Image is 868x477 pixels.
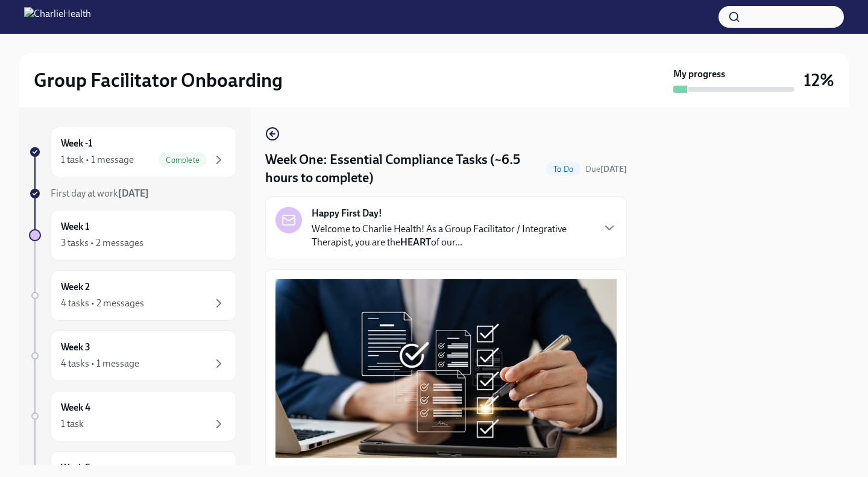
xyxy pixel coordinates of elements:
[29,330,236,381] a: Week 34 tasks • 1 message
[275,279,617,457] button: Zoom image
[61,357,139,370] div: 4 tasks • 1 message
[265,151,541,187] h4: Week One: Essential Compliance Tasks (~6.5 hours to complete)
[673,68,725,81] strong: My progress
[29,210,236,261] a: Week 13 tasks • 2 messages
[400,236,431,248] strong: HEART
[118,188,149,199] strong: [DATE]
[312,207,382,220] strong: Happy First Day!
[61,280,90,294] h6: Week 2
[804,69,834,91] h3: 12%
[61,417,84,431] div: 1 task
[312,223,593,249] p: Welcome to Charlie Health! As a Group Facilitator / Integrative Therapist, you are the of our...
[61,153,134,166] div: 1 task • 1 message
[61,401,90,414] h6: Week 4
[29,187,236,200] a: First day at work[DATE]
[585,164,627,174] span: Due
[29,127,236,177] a: Week -11 task • 1 messageComplete
[29,391,236,441] a: Week 41 task
[51,188,149,199] span: First day at work
[61,297,144,310] div: 4 tasks • 2 messages
[61,220,89,233] h6: Week 1
[24,7,91,27] img: CharlieHealth
[600,164,627,174] strong: [DATE]
[29,270,236,321] a: Week 24 tasks • 2 messages
[61,341,90,354] h6: Week 3
[159,156,207,165] span: Complete
[61,137,92,150] h6: Week -1
[61,236,143,250] div: 3 tasks • 2 messages
[585,163,627,175] span: September 22nd, 2025 10:00
[546,165,580,174] span: To Do
[61,461,90,475] h6: Week 5
[34,68,283,92] h2: Group Facilitator Onboarding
